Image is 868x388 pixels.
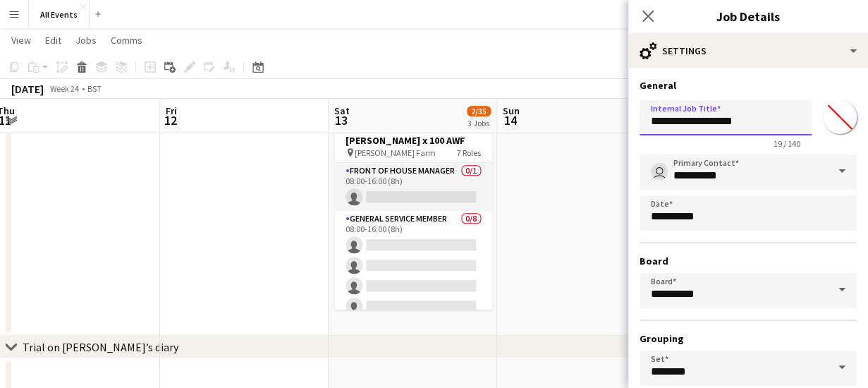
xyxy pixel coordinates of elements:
app-card-role: Front of House Manager0/108:00-16:00 (8h) [334,163,492,211]
span: Edit [45,34,61,47]
div: Trial on [PERSON_NAME]’s diary [23,340,178,354]
span: 13 [332,112,350,128]
div: Settings [628,34,868,68]
h3: General [640,79,857,92]
a: View [6,31,37,49]
span: [PERSON_NAME] Farm [355,147,436,158]
div: [DATE] [11,82,44,96]
span: Comms [111,34,142,47]
span: 7 Roles [457,147,481,158]
span: Fri [166,104,177,117]
span: Jobs [75,34,97,47]
span: 2/35 [467,106,491,116]
div: BST [87,83,102,94]
span: View [11,34,31,47]
span: 14 [501,112,520,128]
span: Week 24 [47,83,82,94]
h3: [PERSON_NAME] and [PERSON_NAME] x 100 AWF [334,121,492,147]
a: Comms [105,31,148,49]
button: All Events [29,1,90,28]
h3: Job Details [628,7,868,25]
app-job-card: 08:00-00:00 (16h) (Sun)0/16[PERSON_NAME] and [PERSON_NAME] x 100 AWF [PERSON_NAME] Farm7 RolesFro... [334,101,492,310]
span: 12 [164,112,177,128]
span: Sun [503,104,520,117]
a: Edit [39,31,67,49]
h3: Grouping [640,332,857,345]
a: Jobs [70,31,102,49]
span: Sat [334,104,350,117]
h3: Board [640,255,857,267]
div: 3 Jobs [467,118,490,128]
span: 19 / 140 [762,138,812,149]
